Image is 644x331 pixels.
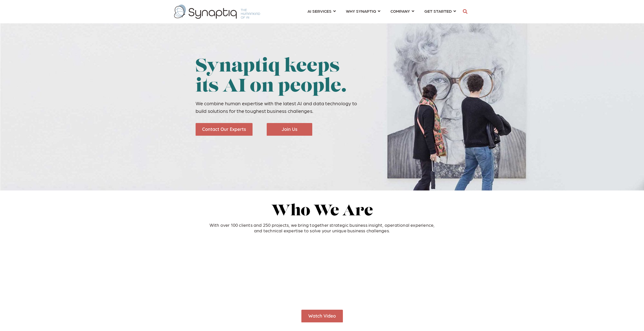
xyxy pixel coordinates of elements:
[174,5,260,19] img: synaptiq logo-1
[274,243,370,297] iframe: HubSpot Video
[196,123,253,136] img: Contact Our Experts
[196,99,362,115] p: We combine human expertise with the latest AI and data technology to build solutions for the toug...
[301,310,343,322] img: Watch Video
[346,6,380,16] a: WHY SYNAPTIQ
[390,6,414,16] a: COMPANY
[208,222,436,233] p: With over 100 clients and 250 projects, we bring together strategic business insight, operational...
[378,243,474,297] iframe: HubSpot Video
[302,3,461,21] nav: menu
[307,6,336,16] a: AI SERVICES
[170,243,266,297] iframe: HubSpot Video
[390,8,410,14] span: COMPANY
[208,203,436,220] h2: Who We Are
[424,6,456,16] a: GET STARTED
[346,8,376,14] span: WHY SYNAPTIQ
[196,58,347,96] span: Synaptiq keeps its AI on people.
[424,8,452,14] span: GET STARTED
[307,8,331,14] span: AI SERVICES
[267,123,312,136] img: Join Us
